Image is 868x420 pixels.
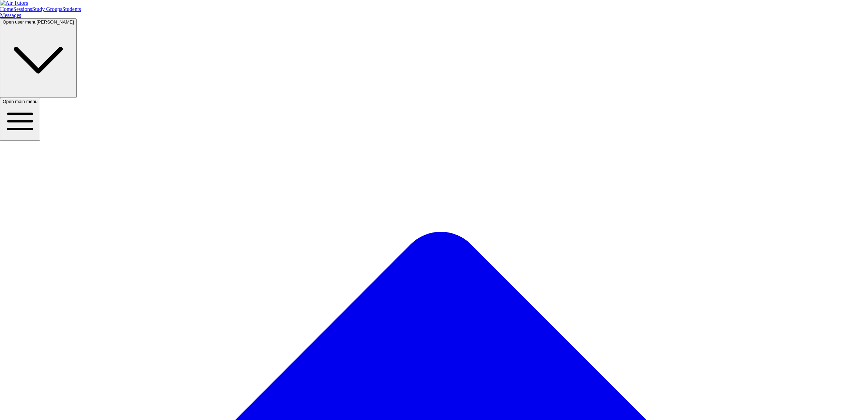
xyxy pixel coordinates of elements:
[13,6,32,12] a: Sessions
[32,6,62,12] a: Study Groups
[62,6,81,12] a: Students
[36,19,74,25] span: [PERSON_NAME]
[3,99,37,104] span: Open main menu
[3,19,36,25] span: Open user menu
